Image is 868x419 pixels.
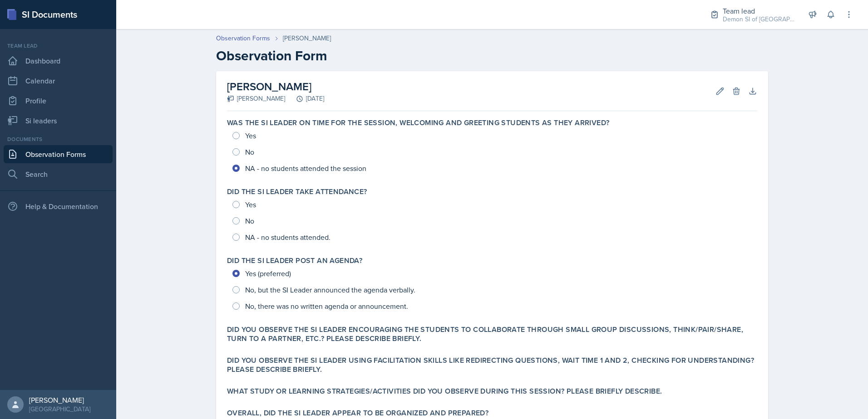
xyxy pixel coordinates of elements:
[227,78,324,95] h2: [PERSON_NAME]
[227,187,367,196] label: Did the SI Leader take attendance?
[227,325,757,343] label: Did you observe the SI Leader encouraging the students to collaborate through small group discuss...
[227,356,757,374] label: Did you observe the SI Leader using facilitation skills like redirecting questions, wait time 1 a...
[216,48,768,64] h2: Observation Form
[29,404,90,414] div: [GEOGRAPHIC_DATA]
[227,409,488,418] label: Overall, did the SI Leader appear to be organized and prepared?
[4,72,113,90] a: Calendar
[4,165,113,183] a: Search
[227,387,662,396] label: What study or learning strategies/activities did you observe during this session? Please briefly ...
[227,256,362,265] label: Did the SI Leader post an agenda?
[4,42,113,50] div: Team lead
[216,34,270,43] a: Observation Forms
[29,395,90,404] div: [PERSON_NAME]
[4,112,113,130] a: Si leaders
[227,94,285,103] div: [PERSON_NAME]
[4,135,113,143] div: Documents
[227,118,609,127] label: Was the SI Leader on time for the session, welcoming and greeting students as they arrived?
[4,92,113,110] a: Profile
[4,52,113,70] a: Dashboard
[723,5,795,16] div: Team lead
[723,15,795,24] div: Demon SI of [GEOGRAPHIC_DATA] / Fall 2025
[4,197,113,215] div: Help & Documentation
[283,34,331,43] div: [PERSON_NAME]
[4,145,113,163] a: Observation Forms
[285,94,324,103] div: [DATE]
